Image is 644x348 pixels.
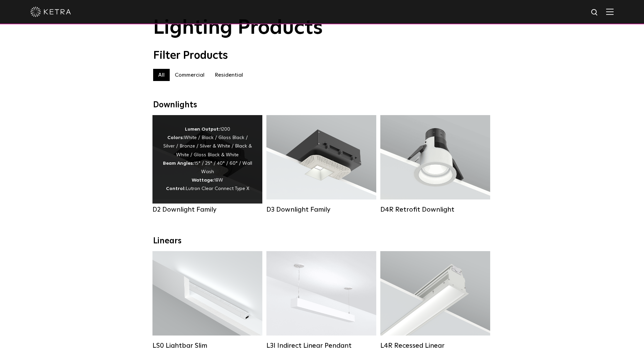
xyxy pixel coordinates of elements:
strong: Wattage: [192,178,214,183]
a: D3 Downlight Family Lumen Output:700 / 900 / 1100Colors:White / Black / Silver / Bronze / Paintab... [266,115,376,214]
a: D4R Retrofit Downlight Lumen Output:800Colors:White / BlackBeam Angles:15° / 25° / 40° / 60°Watta... [380,115,490,214]
label: All [153,69,170,81]
strong: Control: [166,186,186,191]
img: ketra-logo-2019-white [30,7,71,17]
div: D3 Downlight Family [266,206,376,214]
label: Commercial [170,69,210,81]
strong: Lumen Output: [185,127,220,132]
img: Hamburger%20Nav.svg [606,8,614,15]
img: search icon [591,8,599,17]
div: Filter Products [153,49,491,62]
div: D4R Retrofit Downlight [380,206,490,214]
div: Linears [153,236,491,246]
div: Downlights [153,100,491,110]
span: Lutron Clear Connect Type X [186,186,249,191]
a: D2 Downlight Family Lumen Output:1200Colors:White / Black / Gloss Black / Silver / Bronze / Silve... [152,115,262,214]
div: D2 Downlight Family [152,206,262,214]
div: 1200 White / Black / Gloss Black / Silver / Bronze / Silver & White / Black & White / Gloss Black... [163,125,252,193]
strong: Beam Angles: [163,161,194,166]
label: Residential [210,69,248,81]
strong: Colors: [167,135,184,140]
span: Lighting Products [153,18,323,38]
